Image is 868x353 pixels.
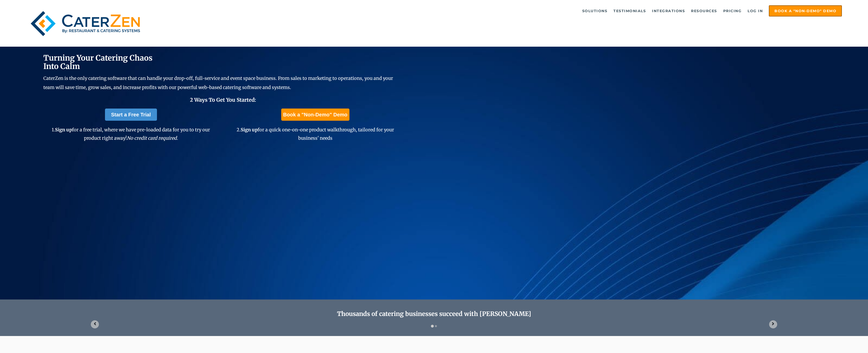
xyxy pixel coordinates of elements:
[87,310,781,318] h2: Thousands of catering businesses succeed with [PERSON_NAME]
[55,127,72,133] span: Sign up
[429,324,440,328] div: Select a slide to show
[649,6,687,16] a: Integrations
[745,6,765,16] a: Log in
[26,5,145,42] img: caterzen
[190,97,256,103] span: 2 Ways To Get You Started:
[580,6,610,16] a: Solutions
[241,127,258,133] span: Sign up
[43,53,153,71] span: Turning Your Catering Chaos Into Calm
[105,109,157,121] a: Start a Free Trial
[435,325,437,327] button: Go to slide 2
[721,6,744,16] a: Pricing
[431,325,434,327] button: Go to slide 1
[769,320,777,328] button: Next slide
[769,5,842,16] a: Book a "Non-Demo" Demo
[281,109,349,121] a: Book a "Non-Demo" Demo
[166,5,842,16] div: Navigation Menu
[87,321,781,328] section: Image carousel with 2 slides.
[237,127,394,141] span: 2. for a quick one-on-one product walkthrough, tailored for your business' needs
[52,127,210,141] span: 1. for a free trial, where we have pre-loaded data for you to try our product right away!
[611,6,648,16] a: Testimonials
[91,320,99,328] button: Go to last slide
[688,6,720,16] a: Resources
[127,135,178,141] em: No credit card required.
[43,75,393,90] span: CaterZen is the only catering software that can handle your drop-off, full-service and event spac...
